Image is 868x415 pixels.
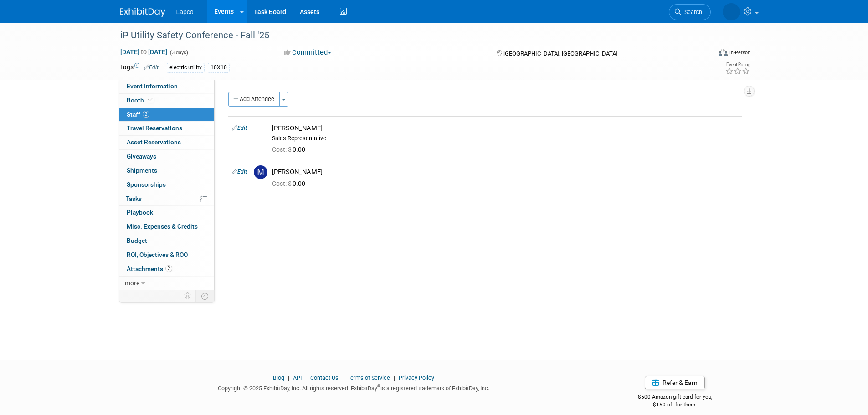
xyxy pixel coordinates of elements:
div: $150 off for them. [601,401,749,409]
span: | [303,374,309,381]
span: Asset Reservations [127,138,181,146]
span: Search [681,9,702,15]
td: Personalize Event Tab Strip [180,290,196,302]
a: Edit [232,125,247,131]
span: Cost: $ [272,146,293,153]
span: [GEOGRAPHIC_DATA], [GEOGRAPHIC_DATA] [503,50,617,57]
span: Attachments [127,265,172,272]
a: API [293,374,302,381]
a: Edit [232,169,247,175]
a: Playbook [119,206,214,220]
span: 2 [143,111,149,118]
div: 10X10 [208,63,230,72]
button: Add Attendee [228,92,280,107]
span: Shipments [127,167,157,174]
a: more [119,277,214,290]
a: Misc. Expenses & Credits [119,220,214,234]
span: Giveaways [127,153,156,160]
span: | [340,374,346,381]
a: Edit [144,64,159,71]
a: Staff2 [119,108,214,122]
img: ExhibitDay [120,8,165,17]
span: | [286,374,292,381]
td: Toggle Event Tabs [195,290,214,302]
div: [PERSON_NAME] [272,124,738,133]
span: to [139,48,148,56]
i: Booth reservation complete [148,97,153,102]
span: (3 days) [169,50,188,56]
a: Asset Reservations [119,136,214,149]
span: 2 [165,265,172,272]
button: Committed [281,48,335,57]
td: Tags [120,62,159,73]
span: Budget [127,237,147,244]
span: more [125,279,139,287]
div: Copyright © 2025 ExhibitDay, Inc. All rights reserved. ExhibitDay is a registered trademark of Ex... [120,382,588,393]
a: Refer & Earn [645,376,705,389]
a: Attachments2 [119,262,214,276]
a: Booth [119,94,214,108]
div: Event Rating [725,62,750,67]
div: Sales Representative [272,135,738,142]
a: Travel Reservations [119,122,214,135]
div: In-Person [729,49,750,56]
img: Tiffany Giroir [723,3,740,20]
a: Budget [119,234,214,248]
a: Sponsorships [119,178,214,192]
a: ROI, Objectives & ROO [119,248,214,262]
div: electric utility [167,63,205,72]
span: Sponsorships [127,181,166,188]
a: Event Information [119,80,214,93]
a: Privacy Policy [399,374,434,381]
span: [DATE] [DATE] [120,48,168,56]
a: Contact Us [310,374,339,381]
span: Travel Reservations [127,124,182,132]
span: Misc. Expenses & Credits [127,223,198,230]
a: Blog [273,374,284,381]
a: Giveaways [119,150,214,164]
span: 0.00 [272,180,309,187]
span: Cost: $ [272,180,293,187]
div: $500 Amazon gift card for you, [601,387,749,408]
div: [PERSON_NAME] [272,168,738,176]
img: M.jpg [254,165,267,179]
span: Staff [127,111,149,118]
span: | [391,374,397,381]
div: iP Utility Safety Conference - Fall '25 [117,27,697,44]
span: Lapco [176,8,194,15]
span: Playbook [127,209,153,216]
img: Format-Inperson.png [719,49,728,56]
a: Terms of Service [347,374,390,381]
span: 0.00 [272,146,309,153]
span: Tasks [126,195,142,202]
div: Event Format [657,47,751,61]
sup: ® [377,384,380,389]
a: Tasks [119,192,214,206]
a: Shipments [119,164,214,178]
a: Search [669,4,711,20]
span: Event Information [127,82,178,90]
span: ROI, Objectives & ROO [127,251,188,258]
span: Booth [127,97,154,104]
